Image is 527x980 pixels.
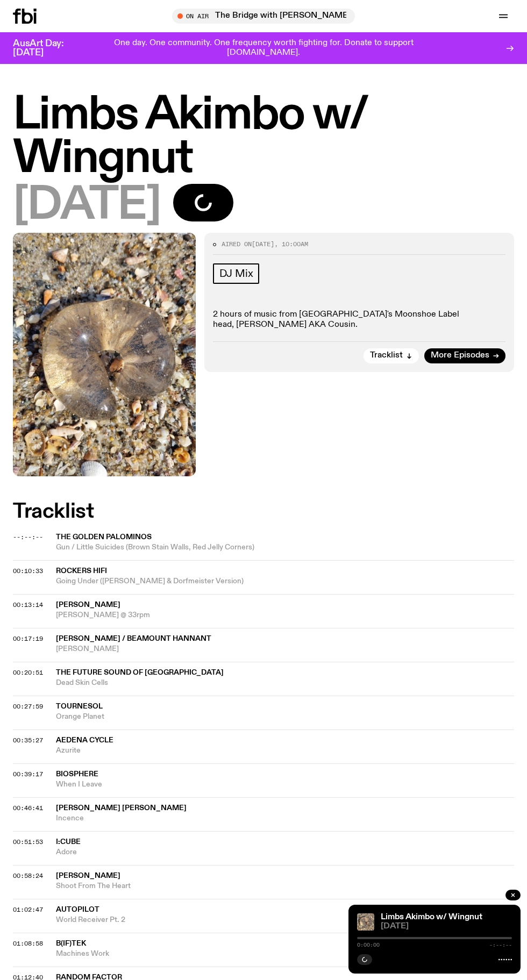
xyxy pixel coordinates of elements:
[56,542,514,553] span: Gun / Little Suicides (Brown Stain Walls, Red Jelly Corners)
[274,240,308,248] span: , 10:00am
[13,184,160,227] span: [DATE]
[13,941,43,947] button: 01:08:58
[56,838,81,846] span: I:Cube
[172,9,355,24] button: On AirThe Bridge with [PERSON_NAME]
[13,839,43,845] button: 00:51:53
[364,348,419,363] button: Tracklist
[56,804,187,812] span: [PERSON_NAME] [PERSON_NAME]
[56,779,514,790] span: When I Leave
[370,352,403,360] span: Tracklist
[357,942,380,948] span: 0:00:00
[56,601,120,609] span: [PERSON_NAME]
[56,847,514,857] span: Adore
[489,942,512,948] span: -:--:--
[56,736,113,744] span: Aedena Cycle
[56,746,514,756] span: Azurite
[13,634,43,643] span: 00:17:19
[56,813,514,824] span: Incence
[56,712,514,722] span: Orange Planet
[13,805,43,811] button: 00:46:41
[13,567,43,575] span: 00:10:33
[56,644,514,654] span: [PERSON_NAME]
[13,636,43,642] button: 00:17:19
[56,770,98,778] span: Biosphere
[56,635,211,642] span: [PERSON_NAME] / Beamount Hannant
[90,39,437,58] p: One day. One community. One frequency worth fighting for. Donate to support [DOMAIN_NAME].
[213,310,506,330] p: 2 hours of music from [GEOGRAPHIC_DATA]'s Moonshoe Label head, [PERSON_NAME] AKA Cousin.
[56,906,99,913] span: Autopilot
[13,770,43,778] span: 00:39:17
[56,915,514,925] span: World Receiver Pt. 2
[56,881,514,891] span: Shoot From The Heart
[13,670,43,676] button: 00:20:51
[13,702,43,711] span: 00:27:59
[13,771,43,777] button: 00:39:17
[56,533,152,541] span: The Golden Palominos
[56,678,514,688] span: Dead Skin Cells
[13,907,43,913] button: 01:02:47
[56,669,224,676] span: The Future Sound of [GEOGRAPHIC_DATA]
[381,922,512,931] span: [DATE]
[56,940,86,947] span: B(if)tek
[13,533,43,541] span: --:--:--
[13,704,43,710] button: 00:27:59
[424,348,505,363] a: More Episodes
[13,602,43,608] button: 00:13:14
[13,804,43,812] span: 00:46:41
[213,263,260,284] a: DJ Mix
[56,949,420,959] span: Machines Work
[381,913,482,921] a: Limbs Akimbo w/ Wingnut
[13,668,43,677] span: 00:20:51
[13,871,43,880] span: 00:58:24
[13,736,43,745] span: 00:35:27
[56,703,103,710] span: Tournesol
[13,568,43,574] button: 00:10:33
[13,838,43,846] span: 00:51:53
[222,240,252,248] span: Aired on
[13,39,82,58] h3: AusArt Day: [DATE]
[13,738,43,743] button: 00:35:27
[252,240,274,248] span: [DATE]
[56,567,107,575] span: Rockers HiFi
[13,600,43,609] span: 00:13:14
[56,872,120,879] span: [PERSON_NAME]
[56,610,514,620] span: [PERSON_NAME] @ 33rpm
[56,576,514,586] span: Going Under ([PERSON_NAME] & Dorfmeister Version)
[13,94,514,181] h1: Limbs Akimbo w/ Wingnut
[13,905,43,914] span: 01:02:47
[13,502,514,521] h2: Tracklist
[13,873,43,879] button: 00:58:24
[13,939,43,948] span: 01:08:58
[431,352,489,360] span: More Episodes
[219,268,253,280] span: DJ Mix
